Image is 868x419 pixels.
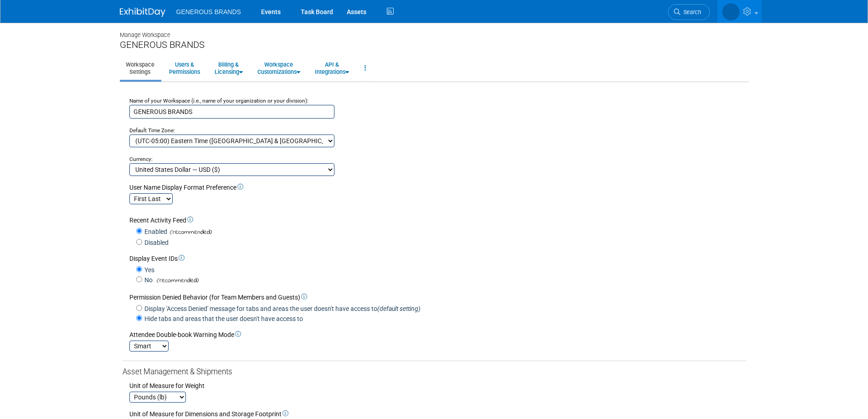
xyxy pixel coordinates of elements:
label: Disabled [142,238,169,247]
a: API &Integrations [309,57,355,79]
a: Billing &Licensing [209,57,249,79]
span: Search [680,9,701,16]
a: WorkspaceSettings [120,57,160,79]
div: Manage Workspace [120,23,749,39]
div: Asset Management & Shipments [123,367,746,378]
div: Unit of Measure for Dimensions and Storage Footprint [129,409,746,419]
span: (recommended) [167,228,212,237]
a: WorkspaceCustomizations [252,57,306,79]
div: Unit of Measure for Weight [129,381,746,390]
span: (recommended) [154,276,199,285]
label: Yes [142,265,154,274]
div: Permission Denied Behavior (for Team Members and Guests) [129,293,746,302]
label: Hide tabs and areas that the user doesn't have access to [142,314,303,323]
label: Display 'Access Denied' message for tabs and areas the user doesn't have access to [142,304,421,313]
small: Currency: [129,156,153,162]
img: ExhibitDay [120,8,165,17]
small: Default Time Zone: [129,127,175,134]
a: Users &Permissions [163,57,206,79]
span: GENEROUS BRANDS [176,8,241,16]
div: Display Event IDs [129,254,746,263]
label: No [142,275,153,285]
div: Recent Activity Feed [129,216,746,225]
div: User Name Display Format Preference [129,183,746,192]
label: Enabled [142,227,167,236]
div: GENEROUS BRANDS [120,39,749,51]
i: (default setting) [377,305,421,312]
small: Name of your Workspace (i.e., name of your organization or your division): [129,98,308,104]
a: Search [668,4,710,20]
input: Name of your organization [129,105,334,119]
img: Chase Adams [722,3,740,21]
div: Attendee Double-book Warning Mode [129,330,746,339]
